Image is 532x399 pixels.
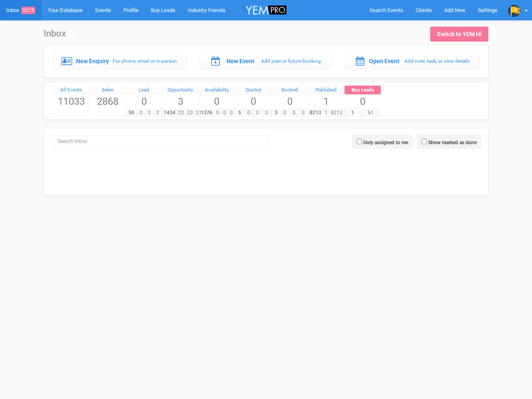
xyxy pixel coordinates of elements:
span: 1 [344,109,361,117]
span: 8213 [308,109,323,117]
span: 61 [361,109,381,117]
small: For phone, email or in-person [113,58,177,64]
span: 5 [235,109,244,117]
small: Add past or future booking [261,58,321,64]
input: Search Inbox [53,135,268,148]
a: Published [308,86,345,95]
a: Switch to YEM Hi [430,27,488,42]
span: 0 [253,109,263,117]
span: 8213 [329,109,344,117]
small: Add note, task, or view details [404,58,470,64]
img: profile.png [508,5,520,17]
a: Lead [126,86,162,95]
a: All Events [53,86,89,95]
span: 0 [235,94,271,108]
span: 11033 [53,94,89,108]
span: 20 [185,109,195,117]
label: New Enquiry [76,57,109,65]
div: Switch to YEM Hi [437,30,482,38]
a: Sales [90,86,126,95]
span: 1 [308,94,345,108]
span: 1434 [162,109,177,117]
span: 0 [345,94,381,108]
span: Search Events [369,7,403,13]
span: 0 [289,109,299,117]
span: 22 [177,109,186,117]
label: Show marked as done [428,139,477,146]
span: 1376 [199,109,214,117]
span: 0 [137,109,145,117]
span: 0 [262,109,271,117]
span: 1 [323,109,329,117]
a: Buy Leads [345,86,381,95]
span: 0 [153,109,162,117]
a: Availability [199,86,235,95]
span: 0 [281,109,290,117]
span: Clients [416,7,432,13]
a: Quoted [235,86,271,95]
span: 0 [214,109,221,117]
a: New Event Add past or future booking [199,54,333,69]
span: 2868 [90,94,126,108]
a: Open Event Add note, task, or view details [345,54,480,69]
a: Opportunity [163,86,199,95]
span: 0 [228,109,235,117]
h1: Inbox [44,29,76,39]
span: 3 [163,94,199,108]
span: 21 [194,109,203,117]
span: 5213 [21,7,35,14]
span: 0 [199,94,235,108]
a: New Enquiry For phone, email or in-person [52,54,187,69]
span: 3 [271,109,281,117]
label: Open Event [369,57,399,65]
span: 0 [272,94,308,108]
span: Add New [444,7,465,13]
span: 0 [126,94,162,108]
span: 0 [145,109,154,117]
label: Only assigned to me [363,139,408,146]
span: 0 [298,109,308,117]
span: 0 [221,109,228,117]
label: New Event [227,57,254,65]
span: 0 [244,109,254,117]
span: 50 [126,109,137,117]
a: Booked [272,86,308,95]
